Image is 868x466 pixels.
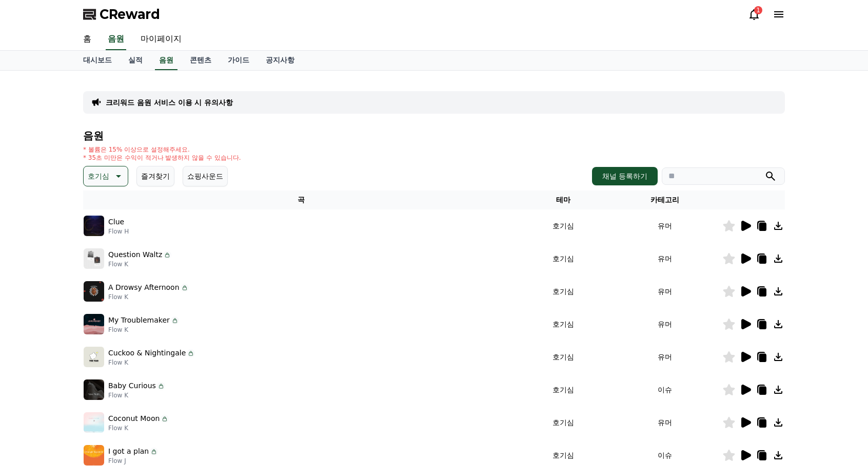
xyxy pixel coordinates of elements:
img: music [84,281,104,302]
td: 호기심 [519,242,607,275]
th: 카테고리 [607,190,722,209]
td: 호기심 [519,209,607,242]
a: 대시보드 [75,51,120,70]
td: 유머 [607,242,722,275]
p: Flow K [108,424,169,432]
p: Coconut Moon [108,413,160,424]
a: 크리워드 음원 서비스 이용 시 유의사항 [106,97,233,108]
button: 즐겨찾기 [136,166,174,186]
p: Cuckoo & Nightingale [108,348,186,358]
h4: 음원 [83,130,785,141]
p: Question Waltz [108,249,162,260]
td: 유머 [607,341,722,373]
a: 콘텐츠 [182,51,220,70]
td: 유머 [607,209,722,242]
img: music [84,347,104,367]
p: Flow K [108,293,189,301]
p: Clue [108,217,124,227]
span: CReward [100,6,160,23]
p: I got a plan [108,446,149,457]
td: 호기심 [519,373,607,406]
p: Flow K [108,391,165,399]
a: 음원 [155,51,177,70]
p: 호기심 [88,169,109,183]
a: 음원 [106,29,126,50]
td: 호기심 [519,341,607,373]
a: 실적 [120,51,151,70]
button: 호기심 [83,166,128,186]
p: Flow K [108,358,195,367]
td: 유머 [607,308,722,341]
img: music [84,314,104,334]
img: music [84,445,104,465]
a: 홈 [75,29,100,50]
button: 쇼핑사운드 [183,166,228,186]
a: 1 [748,8,760,20]
th: 곡 [83,190,519,209]
p: * 35초 미만은 수익이 적거나 발생하지 않을 수 있습니다. [83,154,241,162]
td: 유머 [607,275,722,308]
a: 마이페이지 [132,29,190,50]
p: * 볼륨은 15% 이상으로 설정해주세요. [83,145,241,154]
p: A Drowsy Afternoon [108,282,180,293]
img: music [84,379,104,400]
p: Flow K [108,260,171,268]
img: music [84,216,104,236]
p: Flow J [108,457,158,465]
th: 테마 [519,190,607,209]
a: 가이드 [220,51,258,70]
button: 채널 등록하기 [592,167,658,185]
p: Flow H [108,227,129,236]
p: Baby Curious [108,380,156,391]
img: music [84,412,104,433]
td: 이슈 [607,373,722,406]
p: My Troublemaker [108,315,170,326]
p: Flow K [108,326,179,334]
div: 1 [754,6,762,14]
td: 호기심 [519,308,607,341]
img: music [84,248,104,269]
td: 호기심 [519,275,607,308]
td: 유머 [607,406,722,439]
a: 공지사항 [258,51,303,70]
a: CReward [83,6,160,23]
td: 호기심 [519,406,607,439]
